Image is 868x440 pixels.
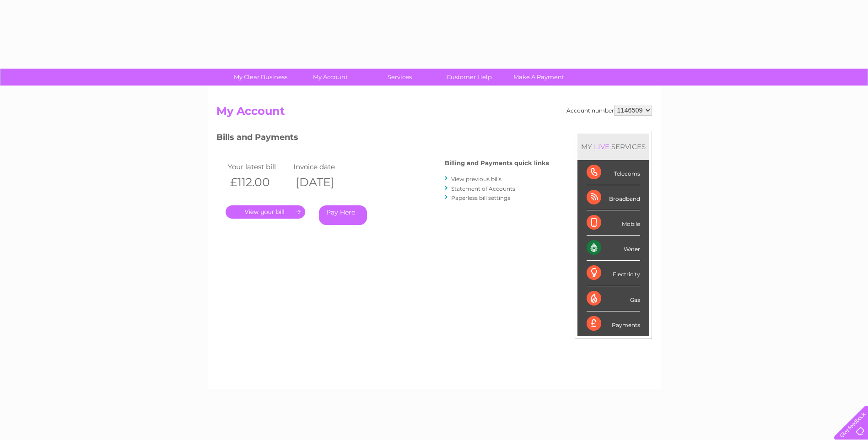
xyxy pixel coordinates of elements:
[587,311,640,336] div: Payments
[577,134,649,160] div: MY SERVICES
[319,205,367,225] a: Pay Here
[291,173,357,192] th: [DATE]
[566,105,652,116] div: Account number
[216,105,652,122] h2: My Account
[587,286,640,311] div: Gas
[292,69,368,86] a: My Account
[587,210,640,236] div: Mobile
[501,69,577,86] a: Make A Payment
[223,69,298,86] a: My Clear Business
[592,142,611,151] div: LIVE
[216,131,549,147] h3: Bills and Payments
[587,236,640,261] div: Water
[451,176,501,182] a: View previous bills
[431,69,507,86] a: Customer Help
[587,185,640,210] div: Broadband
[445,160,549,166] h4: Billing and Payments quick links
[587,160,640,185] div: Telecoms
[587,261,640,286] div: Electricity
[226,173,291,192] th: £112.00
[226,161,291,173] td: Your latest bill
[451,194,510,201] a: Paperless bill settings
[226,205,305,219] a: .
[291,161,357,173] td: Invoice date
[362,69,437,86] a: Services
[451,185,515,192] a: Statement of Accounts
